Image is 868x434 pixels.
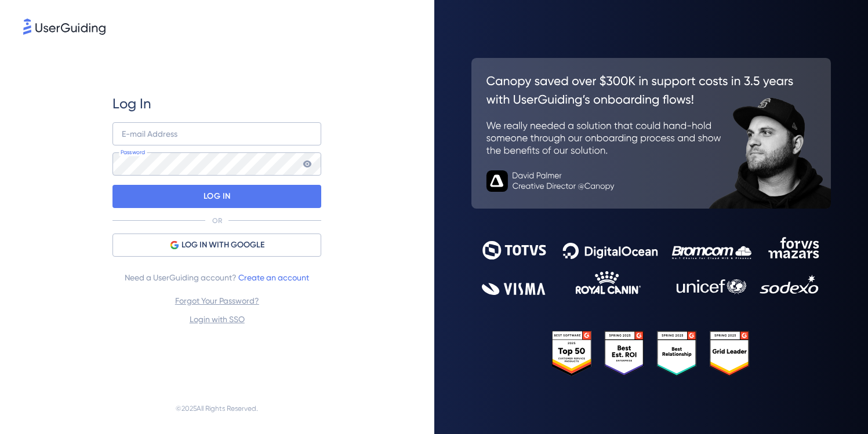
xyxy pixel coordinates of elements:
img: 9302ce2ac39453076f5bc0f2f2ca889b.svg [482,237,820,294]
img: 8faab4ba6bc7696a72372aa768b0286c.svg [23,19,106,35]
a: Forgot Your Password? [175,296,259,305]
p: LOG IN [204,187,231,206]
a: Login with SSO [190,315,245,324]
p: OR [212,216,222,225]
span: Need a UserGuiding account? [125,271,309,285]
span: © 2025 All Rights Reserved. [176,402,258,415]
input: example@company.com [112,122,321,145]
span: Log In [112,94,151,113]
span: LOG IN WITH GOOGLE [181,238,264,252]
img: 25303e33045975176eb484905ab012ff.svg [552,331,750,376]
img: 26c0aa7c25a843aed4baddd2b5e0fa68.svg [471,58,831,208]
a: Create an account [238,273,309,282]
